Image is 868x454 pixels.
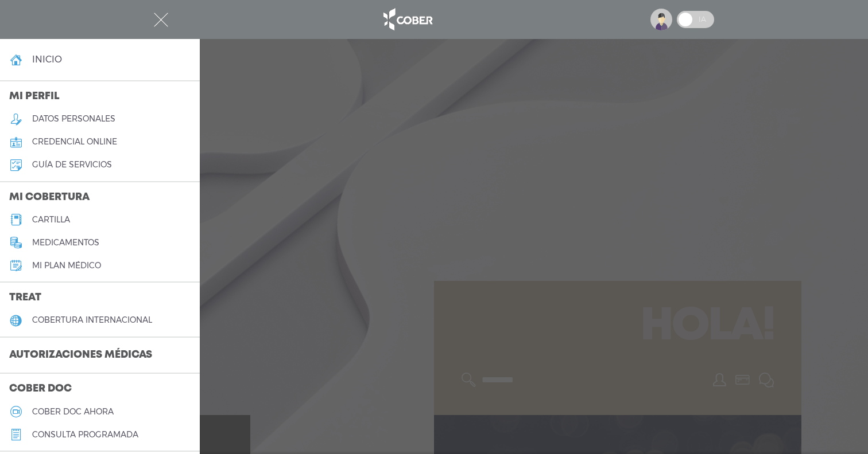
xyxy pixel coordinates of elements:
[32,238,99,248] h5: medicamentos
[154,13,168,27] img: Cober_menu-close-white.svg
[32,261,101,271] h5: Mi plan médico
[32,215,70,225] h5: cartilla
[32,315,152,325] h5: cobertura internacional
[32,114,115,124] h5: datos personales
[32,407,114,417] h5: Cober doc ahora
[650,9,672,30] img: profile-placeholder.svg
[32,430,138,440] h5: consulta programada
[32,54,62,65] h4: inicio
[32,160,112,170] h5: guía de servicios
[377,6,437,33] img: logo_cober_home-white.png
[32,137,117,147] h5: credencial online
